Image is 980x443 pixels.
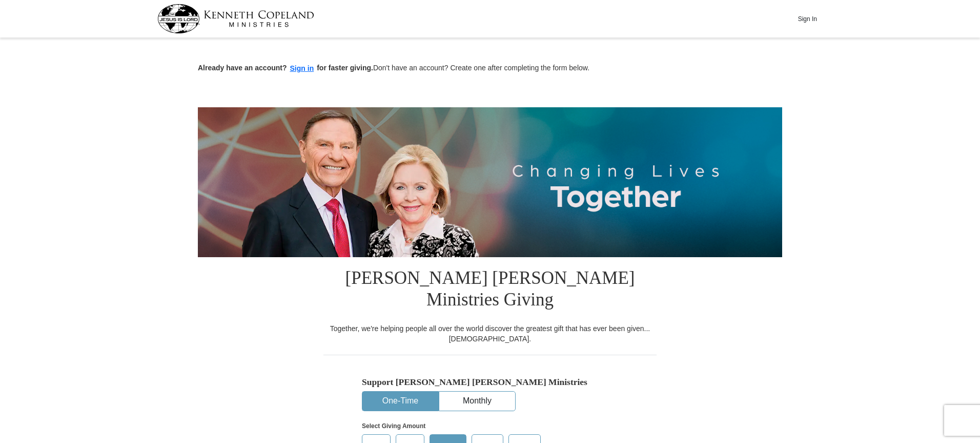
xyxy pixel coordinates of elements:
[362,392,438,411] button: One-Time
[362,422,425,430] strong: Select Giving Amount
[439,392,515,411] button: Monthly
[198,64,373,72] strong: Already have an account? for faster giving.
[362,377,618,388] h5: Support [PERSON_NAME] [PERSON_NAME] Ministries
[198,63,782,74] p: Don't have an account? Create one after completing the form below.
[323,323,657,344] div: Together, we're helping people all over the world discover the greatest gift that has ever been g...
[323,257,657,323] h1: [PERSON_NAME] [PERSON_NAME] Ministries Giving
[792,11,823,27] button: Sign In
[287,63,317,74] button: Sign in
[157,4,314,33] img: kcm-header-logo.svg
